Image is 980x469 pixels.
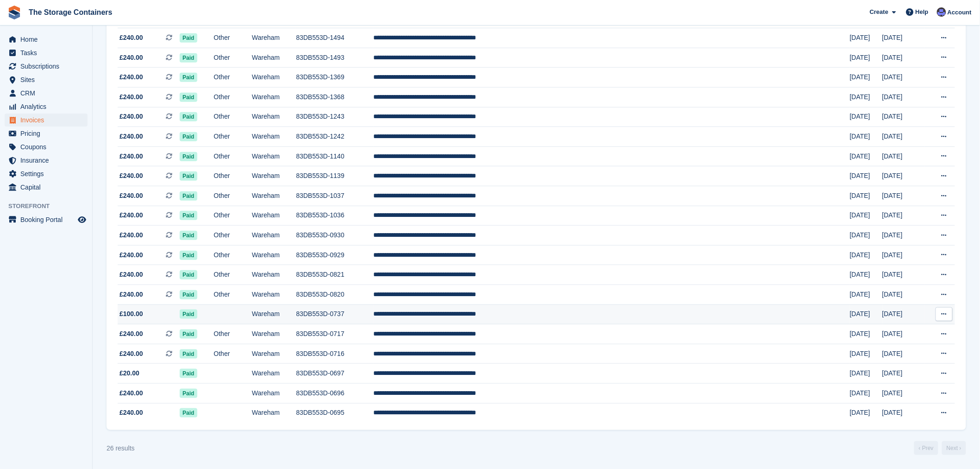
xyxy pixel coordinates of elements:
span: £240.00 [119,270,143,279]
span: Paid [180,171,197,181]
a: menu [5,127,88,140]
a: menu [5,100,88,113]
td: Other [214,146,251,166]
td: [DATE] [882,364,924,384]
span: Paid [180,349,197,359]
td: [DATE] [882,186,924,206]
span: £20.00 [119,368,139,378]
a: menu [5,140,88,153]
nav: Page [912,441,968,455]
span: £240.00 [119,132,143,141]
td: Wareham [252,265,296,285]
td: 83DB553D-1140 [296,146,373,166]
a: menu [5,33,88,46]
td: 83DB553D-1036 [296,206,373,226]
span: Paid [180,33,197,43]
td: [DATE] [850,88,882,108]
td: Wareham [252,324,296,344]
a: menu [5,46,88,59]
span: Analytics [20,100,76,113]
td: Wareham [252,226,296,246]
td: Wareham [252,28,296,48]
a: menu [5,213,88,226]
td: [DATE] [850,68,882,88]
td: [DATE] [882,344,924,364]
td: Wareham [252,304,296,324]
img: Dan Excell [937,7,946,17]
td: [DATE] [850,107,882,127]
td: 83DB553D-0929 [296,245,373,265]
td: 83DB553D-1243 [296,107,373,127]
a: Previous [914,441,938,455]
td: [DATE] [882,304,924,324]
span: £240.00 [119,210,143,220]
td: [DATE] [882,403,924,423]
td: Wareham [252,285,296,304]
span: £240.00 [119,408,143,418]
span: Capital [20,181,76,194]
td: Wareham [252,206,296,226]
span: Tasks [20,46,76,59]
span: CRM [20,87,76,100]
span: Create [870,7,888,17]
td: Wareham [252,68,296,88]
a: Preview store [76,214,88,225]
span: Account [948,8,972,17]
span: £240.00 [119,250,143,260]
a: menu [5,87,88,100]
td: Other [214,186,251,206]
div: 26 results [107,444,135,453]
td: Other [214,68,251,88]
td: Wareham [252,146,296,166]
span: £240.00 [119,92,143,102]
span: Paid [180,290,197,299]
td: 83DB553D-0930 [296,226,373,246]
td: [DATE] [882,265,924,285]
td: Other [214,226,251,246]
td: [DATE] [850,285,882,304]
td: Wareham [252,88,296,108]
td: Other [214,127,251,147]
td: Other [214,344,251,364]
span: £240.00 [119,329,143,339]
a: menu [5,154,88,167]
span: Paid [180,330,197,339]
span: Sites [20,73,76,86]
td: [DATE] [850,146,882,166]
td: [DATE] [882,146,924,166]
td: 83DB553D-0697 [296,364,373,384]
span: Settings [20,167,76,180]
td: Other [214,324,251,344]
td: 83DB553D-1242 [296,127,373,147]
span: Paid [180,53,197,63]
td: Other [214,88,251,108]
span: Booking Portal [20,213,76,226]
span: £240.00 [119,388,143,398]
td: Other [214,166,251,186]
a: menu [5,60,88,73]
td: [DATE] [882,166,924,186]
td: [DATE] [850,383,882,403]
td: [DATE] [850,186,882,206]
td: [DATE] [882,285,924,304]
td: Wareham [252,245,296,265]
td: 83DB553D-1494 [296,28,373,48]
span: Paid [180,152,197,161]
td: Wareham [252,364,296,384]
td: 83DB553D-0821 [296,265,373,285]
td: [DATE] [850,245,882,265]
td: [DATE] [882,245,924,265]
td: [DATE] [882,127,924,147]
td: [DATE] [882,88,924,108]
td: [DATE] [882,383,924,403]
span: £240.00 [119,349,143,359]
img: stora-icon-8386f47178a22dfd0bd8f6a31ec36ba5ce8667c1dd55bd0f319d3a0aa187defe.svg [7,6,21,19]
td: Wareham [252,403,296,423]
td: Other [214,206,251,226]
td: [DATE] [850,206,882,226]
td: 83DB553D-0716 [296,344,373,364]
td: Other [214,245,251,265]
td: [DATE] [850,364,882,384]
td: 83DB553D-1368 [296,88,373,108]
td: Wareham [252,127,296,147]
